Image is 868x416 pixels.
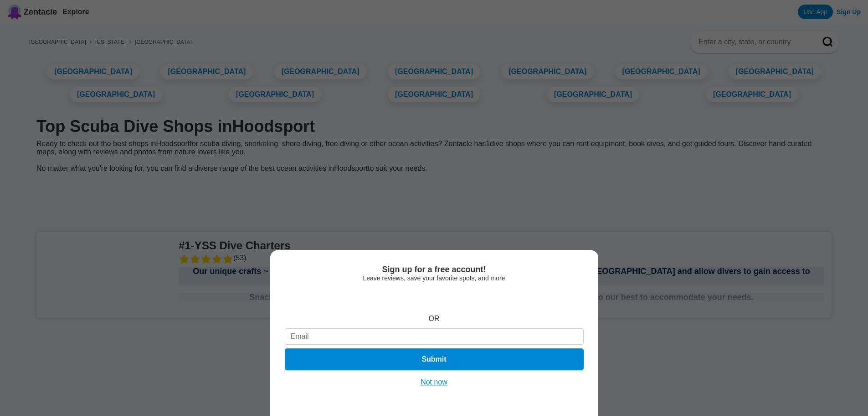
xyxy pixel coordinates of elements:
div: Leave reviews, save your favorite spots, and more [285,274,584,282]
div: Sign up for a free account! [285,265,584,274]
button: Submit [285,348,584,370]
input: Email [285,328,584,345]
button: Not now [418,378,450,387]
div: OR [429,315,440,323]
